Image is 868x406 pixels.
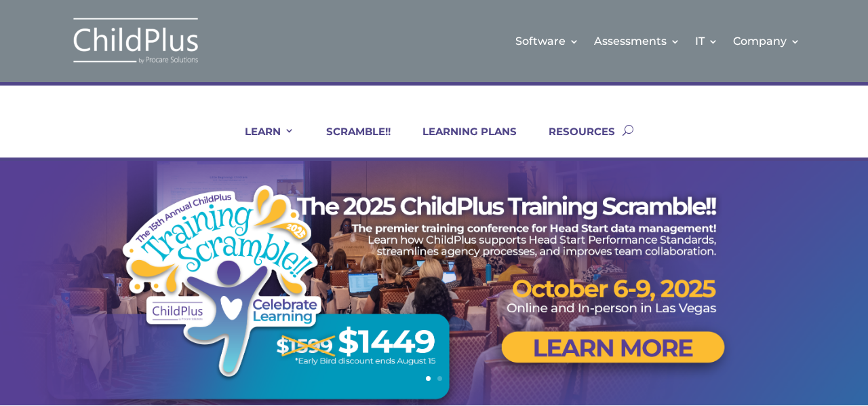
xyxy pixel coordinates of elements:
[515,14,579,69] a: Software
[309,125,391,158] a: SCRAMBLE!!
[733,14,800,69] a: Company
[426,376,431,381] a: 1
[594,14,680,69] a: Assessments
[695,14,718,69] a: IT
[437,376,442,381] a: 2
[532,125,615,158] a: RESOURCES
[228,125,294,158] a: LEARN
[406,125,517,158] a: LEARNING PLANS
